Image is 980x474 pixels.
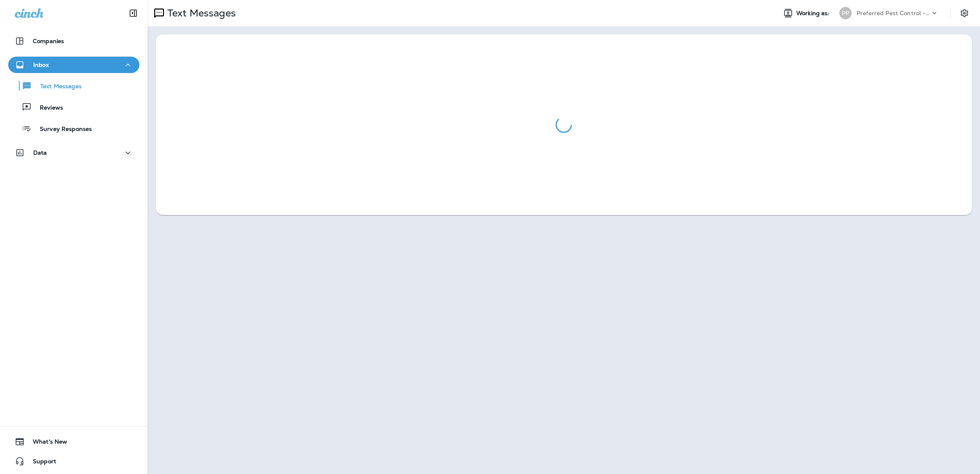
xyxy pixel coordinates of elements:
button: Companies [8,33,139,49]
span: Working as: [796,10,831,17]
button: Data [8,144,139,161]
p: Inbox [33,62,49,68]
p: Survey Responses [32,126,92,133]
button: Support [8,453,139,469]
span: Support [25,458,56,468]
button: Text Messages [8,77,139,94]
p: Companies [33,38,64,44]
p: Reviews [32,104,63,112]
p: Data [33,149,47,156]
p: Preferred Pest Control - Palmetto [857,10,930,16]
span: What's New [25,438,67,448]
button: Survey Responses [8,120,139,137]
button: Reviews [8,98,139,116]
p: Text Messages [164,7,236,19]
p: Text Messages [32,83,82,91]
button: Collapse Sidebar [122,5,145,21]
button: Settings [957,6,972,21]
div: PP [839,7,852,19]
button: Inbox [8,57,139,73]
button: What's New [8,433,139,450]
